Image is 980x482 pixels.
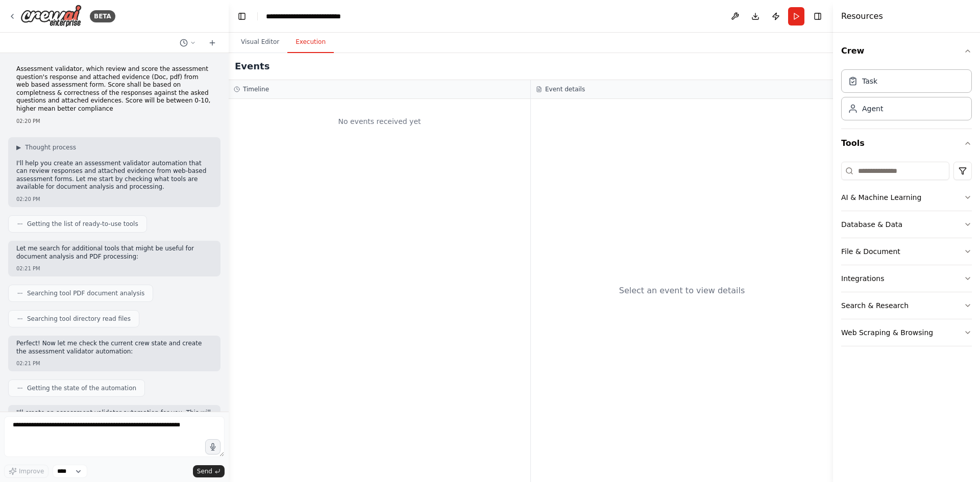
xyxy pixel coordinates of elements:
[287,32,334,53] button: Execution
[193,465,225,477] button: Send
[204,37,220,49] button: Start a new chat
[16,65,212,113] p: Assessment validator, which review and score the assessment question's response and attached evid...
[841,10,883,22] h4: Resources
[235,9,249,23] button: Hide left sidebar
[841,292,972,319] button: Search & Research
[27,315,131,323] span: Searching tool directory read files
[16,265,212,272] div: 02:21 PM
[841,300,909,311] div: Search & Research
[4,465,48,478] button: Improve
[841,211,972,238] button: Database & Data
[233,32,287,53] button: Visual Editor
[619,285,745,297] div: Select an event to view details
[266,11,341,21] nav: breadcrumb
[16,409,212,441] p: I'll create an assessment validator automation for you. This will include an agent that can analy...
[841,327,933,338] div: Web Scraping & Browsing
[27,384,136,392] span: Getting the state of the automation
[16,195,212,203] div: 02:20 PM
[243,85,269,93] h3: Timeline
[16,143,76,151] button: ▶Thought process
[176,37,200,49] button: Switch to previous chat
[16,143,21,151] span: ▶
[16,360,212,367] div: 02:21 PM
[16,340,212,356] p: Perfect! Now let me check the current crew state and create the assessment validator automation:
[25,143,76,151] span: Thought process
[841,158,972,354] div: Tools
[841,184,972,211] button: AI & Machine Learning
[841,65,972,129] div: Crew
[16,245,212,261] p: Let me search for additional tools that might be useful for document analysis and PDF processing:
[841,265,972,292] button: Integrations
[197,467,212,475] span: Send
[841,129,972,158] button: Tools
[16,160,212,191] p: I'll help you create an assessment validator automation that can review responses and attached ev...
[545,85,585,93] h3: Event details
[841,273,884,284] div: Integrations
[20,5,82,28] img: Logo
[841,319,972,346] button: Web Scraping & Browsing
[862,104,883,114] div: Agent
[27,289,144,297] span: Searching tool PDF document analysis
[841,238,972,265] button: File & Document
[16,117,212,125] div: 02:20 PM
[205,439,220,454] button: Click to speak your automation idea
[235,59,269,73] h2: Events
[841,37,972,65] button: Crew
[90,10,115,22] div: BETA
[841,246,900,257] div: File & Document
[234,104,525,139] div: No events received yet
[27,220,138,228] span: Getting the list of ready-to-use tools
[862,76,877,86] div: Task
[19,467,44,475] span: Improve
[811,9,825,23] button: Hide right sidebar
[841,219,902,230] div: Database & Data
[841,192,921,202] div: AI & Machine Learning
